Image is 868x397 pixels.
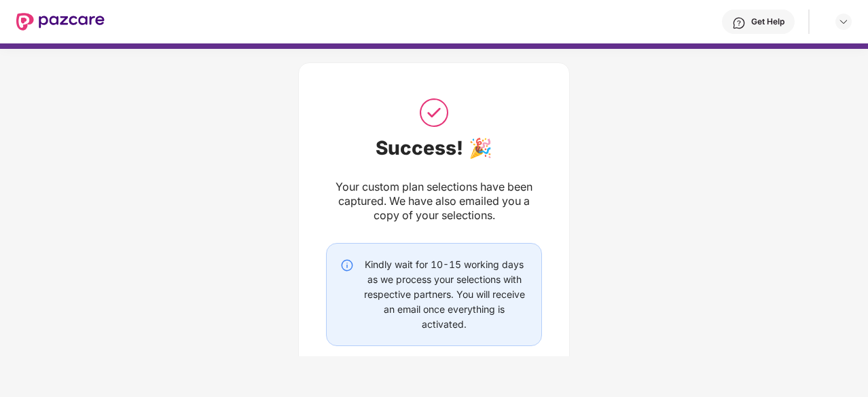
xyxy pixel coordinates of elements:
div: Your custom plan selections have been captured. We have also emailed you a copy of your selections. [326,180,542,223]
img: svg+xml;base64,PHN2ZyB3aWR0aD0iNTAiIGhlaWdodD0iNTAiIHZpZXdCb3g9IjAgMCA1MCA1MCIgZmlsbD0ibm9uZSIgeG... [417,96,451,130]
img: svg+xml;base64,PHN2ZyBpZD0iRHJvcGRvd24tMzJ4MzIiIHhtbG5zPSJodHRwOi8vd3d3LnczLm9yZy8yMDAwL3N2ZyIgd2... [838,16,849,27]
div: Success! 🎉 [326,136,542,159]
img: svg+xml;base64,PHN2ZyBpZD0iSGVscC0zMngzMiIgeG1sbnM9Imh0dHA6Ly93d3cudzMub3JnLzIwMDAvc3ZnIiB3aWR0aD... [732,16,746,30]
div: Get Help [751,16,784,27]
img: New Pazcare Logo [16,13,105,31]
div: Kindly wait for 10-15 working days as we process your selections with respective partners. You wi... [361,257,528,332]
img: svg+xml;base64,PHN2ZyBpZD0iSW5mby0yMHgyMCIgeG1sbnM9Imh0dHA6Ly93d3cudzMub3JnLzIwMDAvc3ZnIiB3aWR0aD... [340,259,354,272]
